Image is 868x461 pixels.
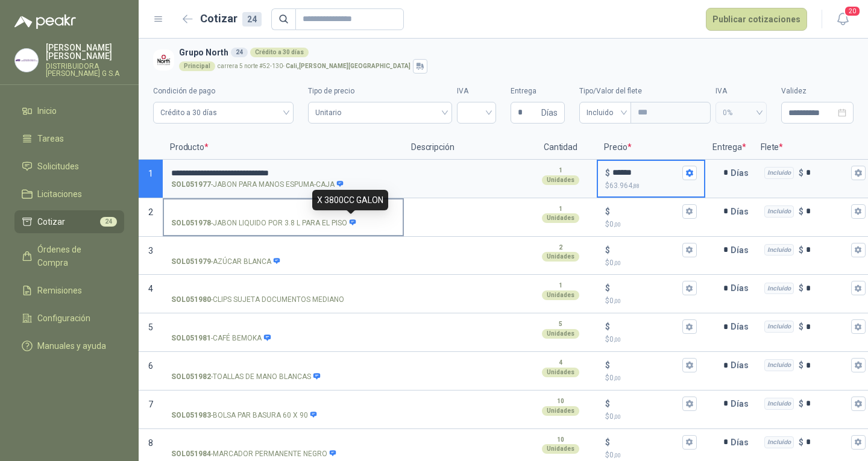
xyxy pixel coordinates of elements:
[605,436,610,449] p: $
[609,181,640,190] span: 63.964
[764,359,794,371] div: Incluido
[163,136,404,160] p: Producto
[705,136,753,160] p: Entrega
[171,410,318,421] p: - BOLSA PAR BASURA 60 X 90
[587,104,624,122] span: Incluido
[806,399,849,408] input: Incluido $
[682,204,697,219] button: $$0,00
[542,213,579,223] div: Unidades
[153,86,294,97] label: Condición de pago
[404,136,524,160] p: Descripción
[171,207,395,216] input: SOL051978-JABON LIQUIDO POR 3.8 L PARA EL PISO
[171,256,211,268] strong: SOL051979
[171,256,281,268] p: - AZÚCAR BLANCA
[557,435,564,445] p: 10
[731,430,753,454] p: Días
[851,281,866,295] button: Incluido $
[171,246,395,255] input: SOL051979-AZÚCAR BLANCA
[171,400,395,409] input: SOL051983-BOLSA PAR BASURA 60 X 90
[612,245,680,254] input: $$0,00
[764,436,794,448] div: Incluido
[218,63,410,69] p: carrera 5 norte #52-130 -
[171,322,395,331] input: SOL051981-CAFÉ BEMOKA
[171,410,211,421] strong: SOL051983
[682,435,697,450] button: $$0,00
[605,205,610,218] p: $
[542,329,579,339] div: Unidades
[764,167,794,179] div: Incluido
[799,436,804,449] p: $
[250,48,309,57] div: Crédito a 30 días
[559,204,562,214] p: 1
[731,392,753,416] p: Días
[171,179,211,190] strong: SOL051977
[612,361,680,370] input: $$0,00
[799,359,804,372] p: $
[764,398,794,410] div: Incluido
[541,102,558,123] span: Días
[46,43,124,60] p: [PERSON_NAME] [PERSON_NAME]
[851,319,866,334] button: Incluido $
[15,49,38,72] img: Company Logo
[286,63,410,69] strong: Cali , [PERSON_NAME][GEOGRAPHIC_DATA]
[14,334,124,357] a: Manuales y ayuda
[682,166,697,180] button: $$63.964,88
[851,243,866,257] button: Incluido $
[605,411,697,422] p: $
[171,371,211,383] strong: SOL051982
[14,238,124,274] a: Órdenes de Compra
[557,397,564,406] p: 10
[612,322,680,331] input: $$0,00
[614,336,621,343] span: ,00
[806,437,849,447] input: Incluido $
[605,180,697,192] p: $
[682,281,697,295] button: $$0,00
[799,166,804,180] p: $
[579,86,711,97] label: Tipo/Valor del flete
[308,86,451,97] label: Tipo de precio
[148,400,153,409] span: 7
[682,358,697,372] button: $$0,00
[851,435,866,450] button: Incluido $
[37,160,79,173] span: Solicitudes
[851,358,866,372] button: Incluido $
[605,281,610,295] p: $
[14,127,124,150] a: Tareas
[171,169,395,178] input: SOL051977-JABON PARA MANOS ESPUMA-CAJA
[844,5,861,17] span: 20
[148,169,153,178] span: 1
[37,339,106,353] span: Manuales y ayuda
[457,86,496,97] label: IVA
[171,284,395,293] input: SOL051980-CLIPS SUJETA DOCUMENTOS MEDIANO
[171,218,357,229] p: - JABON LIQUIDO POR 3.8 L PARA EL PISO
[171,448,211,460] strong: SOL051984
[614,452,621,459] span: ,00
[542,290,579,300] div: Unidades
[179,61,215,71] div: Principal
[715,86,767,97] label: IVA
[605,320,610,333] p: $
[148,207,153,217] span: 2
[231,48,248,57] div: 24
[605,372,697,384] p: $
[542,252,579,262] div: Unidades
[614,413,621,420] span: ,00
[37,187,82,201] span: Licitaciones
[171,218,211,229] strong: SOL051978
[806,207,849,216] input: Incluido $
[542,175,579,185] div: Unidades
[148,322,153,332] span: 5
[37,312,90,325] span: Configuración
[731,353,753,377] p: Días
[14,14,76,29] img: Logo peakr
[682,319,697,334] button: $$0,00
[171,371,321,383] p: - TOALLAS DE MANO BLANCAS
[14,155,124,178] a: Solicitudes
[148,361,153,371] span: 6
[37,284,82,297] span: Remisiones
[832,8,854,30] button: 20
[605,359,610,372] p: $
[682,397,697,411] button: $$0,00
[524,136,597,160] p: Cantidad
[731,199,753,224] p: Días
